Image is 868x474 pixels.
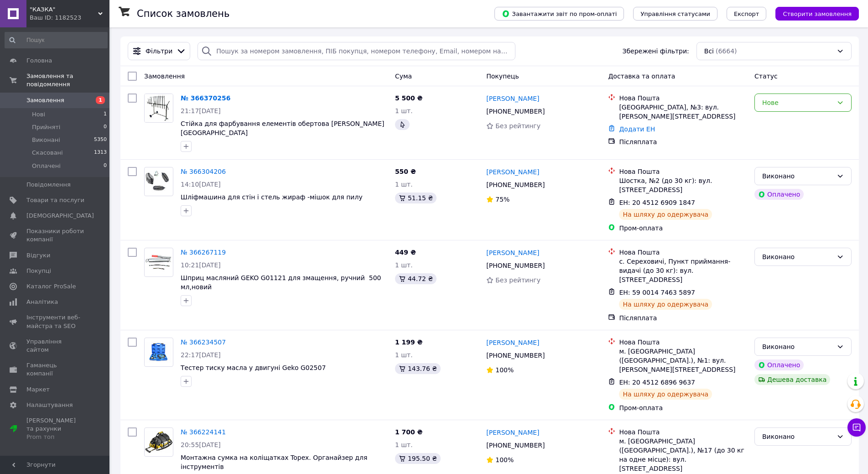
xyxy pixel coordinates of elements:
span: Нові [32,110,45,119]
div: [PHONE_NUMBER] [484,105,546,118]
span: Збережені фільтри: [622,47,689,56]
span: Без рейтингу [495,122,541,130]
h1: Список замовлень [137,8,229,19]
a: Монтажна сумка на коліщатках Topex. Органайзер для інструментів [181,454,367,470]
a: Стійка для фарбування елементів обертова [PERSON_NAME][GEOGRAPHIC_DATA] [181,120,385,136]
span: Оплачені [32,162,61,170]
img: Фото товару [145,171,173,193]
div: 44.72 ₴ [395,273,437,284]
span: 1 шт. [395,441,413,448]
span: 1 [96,96,105,104]
button: Управління статусами [633,7,717,21]
span: ЕН: 20 4512 6909 1847 [619,199,695,206]
span: Статус [754,73,778,80]
input: Пошук [5,32,108,48]
div: Виконано [762,342,833,352]
span: Експорт [734,10,759,17]
span: [DEMOGRAPHIC_DATA] [26,212,94,220]
div: На шляху до одержувача [619,389,712,400]
div: Післяплата [619,313,747,323]
input: Пошук за номером замовлення, ПІБ покупця, номером телефону, Email, номером накладної [198,42,515,60]
span: Товари та послуги [26,196,84,204]
div: Ваш ID: 1182523 [30,14,109,22]
a: [PERSON_NAME] [486,248,539,257]
span: Відгуки [26,251,50,260]
span: 1 шт. [395,261,413,269]
span: 550 ₴ [395,168,416,175]
div: Пром-оплата [619,224,747,233]
div: Післяплата [619,137,747,146]
a: № 366370256 [181,94,230,102]
span: Покупці [26,267,51,275]
span: 1313 [94,149,107,157]
span: Тестер тиску масла у двигуні Geko G02507 [181,364,326,371]
div: Дешева доставка [754,374,830,385]
a: [PERSON_NAME] [486,428,539,437]
a: Створити замовлення [766,10,859,17]
span: 1 шт. [395,351,413,359]
div: 195.50 ₴ [395,453,441,464]
button: Експорт [727,7,767,21]
span: Маркет [26,385,50,394]
span: "КАЗКА" [30,5,98,14]
span: 75% [495,196,509,203]
a: Фото товару [144,167,173,196]
button: Створити замовлення [775,7,859,21]
a: № 366224141 [181,428,226,436]
div: м. [GEOGRAPHIC_DATA] ([GEOGRAPHIC_DATA].), №1: вул. [PERSON_NAME][STREET_ADDRESS] [619,347,747,374]
span: 1 [104,110,107,119]
span: 1 199 ₴ [395,339,423,346]
div: Нова Пошта [619,248,747,257]
a: [PERSON_NAME] [486,338,539,347]
img: Фото товару [145,94,173,122]
span: 449 ₴ [395,249,416,256]
span: Каталог ProSale [26,282,76,291]
div: Нове [762,98,833,108]
span: 22:17[DATE] [181,351,221,359]
a: № 366304206 [181,168,226,175]
a: № 366267119 [181,249,226,256]
div: Шостка, №2 (до 30 кг): вул. [STREET_ADDRESS] [619,176,747,194]
a: Фото товару [144,94,173,123]
span: Доставка та оплата [608,73,675,80]
span: Повідомлення [26,181,71,189]
span: (6664) [716,47,737,55]
span: 100% [495,366,514,374]
span: 10:21[DATE] [181,261,221,269]
div: Нова Пошта [619,167,747,176]
div: [PHONE_NUMBER] [484,259,546,272]
img: Фото товару [145,342,173,363]
span: Покупець [486,73,519,80]
span: Виконані [32,136,60,144]
span: Фільтри [146,47,172,56]
a: Шприц масляний GEKO G01121 для змащення, ручний 500 мл,новий [181,274,381,291]
div: [PHONE_NUMBER] [484,178,546,191]
span: 100% [495,456,514,464]
span: 20:55[DATE] [181,441,221,448]
div: [PHONE_NUMBER] [484,439,546,452]
img: Фото товару [145,252,173,273]
div: Оплачено [754,189,804,200]
a: Фото товару [144,338,173,367]
div: [PHONE_NUMBER] [484,349,546,362]
span: Гаманець компанії [26,361,84,378]
a: [PERSON_NAME] [486,94,539,103]
div: 51.15 ₴ [395,193,437,203]
a: Шліфмашина для стін і стель жираф -мішок для пилу [181,193,363,201]
button: Чат з покупцем [847,418,866,437]
div: [GEOGRAPHIC_DATA], №3: вул. [PERSON_NAME][STREET_ADDRESS] [619,103,747,121]
span: ЕН: 59 0014 7463 5897 [619,289,695,296]
button: Завантажити звіт по пром-оплаті [494,7,624,21]
div: Нова Пошта [619,338,747,347]
span: Cума [395,73,412,80]
div: Пром-оплата [619,403,747,412]
span: 1 700 ₴ [395,428,423,436]
span: Завантажити звіт по пром-оплаті [502,10,617,18]
img: Фото товару [145,431,173,453]
span: Замовлення [144,73,185,80]
span: Аналітика [26,298,58,306]
div: На шляху до одержувача [619,299,712,310]
div: Нова Пошта [619,427,747,437]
